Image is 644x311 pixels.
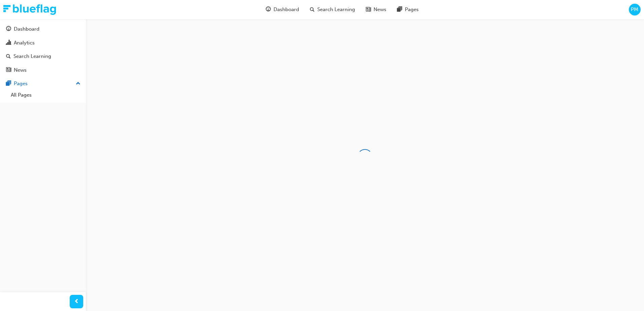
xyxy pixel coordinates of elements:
button: DashboardAnalyticsSearch LearningNews [3,22,83,77]
div: Dashboard [14,25,39,33]
button: Pages [3,77,83,90]
span: up-icon [76,79,80,88]
span: search-icon [6,54,11,60]
button: PM [629,4,641,15]
img: Trak [3,4,56,15]
span: guage-icon [266,5,271,14]
span: Dashboard [273,6,299,13]
span: news-icon [6,67,11,73]
span: PM [631,6,638,13]
div: Search Learning [13,53,51,60]
span: News [374,6,386,13]
a: news-iconNews [360,3,392,16]
span: Search Learning [317,6,355,13]
a: guage-iconDashboard [260,3,304,16]
a: Dashboard [3,23,83,35]
a: pages-iconPages [392,3,424,16]
span: prev-icon [74,298,79,306]
span: search-icon [310,5,315,14]
span: chart-icon [6,40,11,46]
span: news-icon [366,5,371,14]
span: pages-icon [6,81,11,87]
a: News [3,64,83,76]
a: search-iconSearch Learning [304,3,360,16]
div: Analytics [14,39,35,47]
span: guage-icon [6,26,11,32]
span: pages-icon [397,5,402,14]
a: Analytics [3,37,83,49]
a: All Pages [8,90,83,100]
div: Pages [14,80,28,88]
span: Pages [405,6,419,13]
a: Search Learning [3,50,83,63]
div: News [14,66,27,74]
